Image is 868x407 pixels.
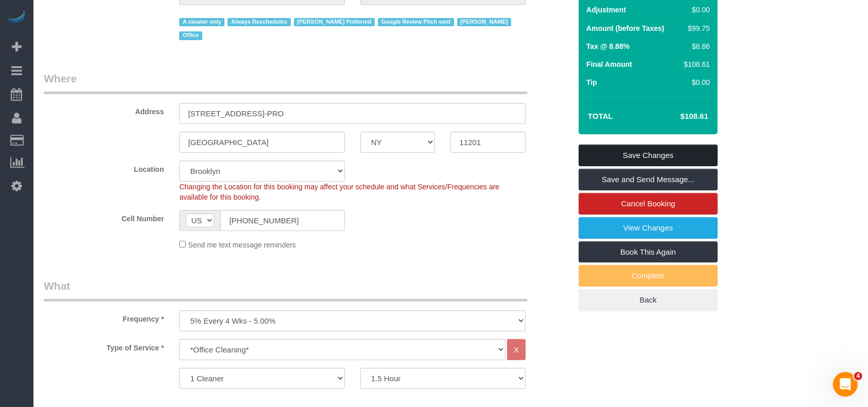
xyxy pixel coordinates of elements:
a: Back [579,289,718,311]
div: $99.75 [680,23,710,33]
label: Type of Service * [36,339,171,353]
iframe: Intercom live chat [833,372,858,397]
label: Address [36,103,171,117]
h4: $108.61 [650,112,708,121]
span: [PERSON_NAME] [457,18,511,26]
span: [PERSON_NAME] Preferred [294,18,375,26]
span: A cleaner only [179,18,224,26]
img: Automaid Logo [6,10,27,25]
a: View Changes [579,217,718,239]
div: $0.00 [680,77,710,87]
label: Tax @ 8.88% [586,41,630,51]
a: Cancel Booking [579,193,718,215]
div: $8.86 [680,41,710,51]
a: Book This Again [579,241,718,263]
label: Tip [586,77,597,87]
label: Adjustment [586,5,626,15]
label: Amount (before Taxes) [586,23,664,33]
input: City [179,132,344,153]
span: Always Reschedules [228,18,290,26]
label: Cell Number [36,210,171,224]
input: Cell Number [220,210,344,231]
span: 4 [854,372,862,380]
input: Zip Code [450,132,526,153]
a: Save and Send Message... [579,169,718,190]
strong: Total [588,112,613,120]
a: Save Changes [579,145,718,166]
div: $108.61 [680,59,710,69]
legend: What [44,278,527,302]
span: Google Review Pitch sent [378,18,454,26]
label: Final Amount [586,59,632,69]
span: Office [179,31,202,40]
div: $0.00 [680,5,710,15]
label: Location [36,161,171,174]
legend: Where [44,71,527,94]
span: Send me text message reminders [188,241,296,249]
label: Frequency * [36,310,171,324]
span: Changing the Location for this booking may affect your schedule and what Services/Frequencies are... [179,183,499,201]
